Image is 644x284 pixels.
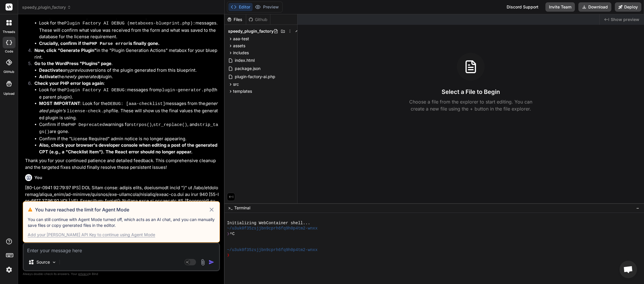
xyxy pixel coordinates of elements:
span: src [233,81,239,87]
span: package.json [234,65,261,72]
em: newly generated [64,74,99,79]
strong: Go to the WordPress "Plugins" page [34,61,111,66]
span: ~/u3uk0f35zsjjbn9cprh6fq9h0p4tm2-wnxx [227,247,318,253]
img: settings [4,265,14,275]
code: plugin-generator.php [159,88,212,93]
li: Confirm if the warnings for , , and are gone. [39,121,219,136]
div: Github [246,17,270,22]
h3: Select a File to Begin [442,88,500,96]
p: Source [36,259,50,265]
em: generated plugin's [39,101,218,113]
li: Look for the messages. These will confirm what value was received from the form and what was save... [39,20,219,40]
div: Discord Support [503,2,542,12]
span: includes [233,50,249,56]
div: Files [225,17,246,22]
p: Thank you for your continued patience and detailed feedback. This comprehensive cleanup and the t... [25,157,219,171]
label: GitHub [3,69,14,74]
span: assets [233,43,245,49]
span: ❯ [227,253,230,258]
strong: MOST IMPORTANT [39,101,80,106]
button: Editor [228,3,253,11]
em: previous [70,67,88,73]
p: Choose a file from the explorer to start editing. You can create a new file using the + button in... [405,98,536,112]
code: str_replace() [153,122,187,127]
h3: You have reached the limit for Agent Mode [35,206,208,213]
p: . [34,60,219,67]
label: code [5,49,13,54]
code: PHP Deprecated [68,122,105,127]
code: PHP Parse error [89,41,129,46]
p: : [34,80,219,87]
span: ~/u3uk0f35zsjjbn9cprh6fq9h0p4tm2-wnxx [227,226,318,231]
div: Add your [PERSON_NAME] API Key to continue using Agent Mode [28,232,155,238]
code: Plugin Factory AI DEBUG: [64,88,127,93]
span: aaa-test [233,36,249,42]
span: templates [233,88,252,94]
button: Preview [253,3,281,11]
img: Pick Models [52,260,57,265]
span: plugin-factory-ai.php [234,73,276,80]
strong: Check your PHP error logs immediately after clicking "Update" [34,14,169,19]
code: strpos() [131,122,152,127]
span: ^C [230,231,235,236]
p: Always double-check its answers. Your in Bind [23,271,220,277]
button: Deploy [615,2,641,12]
strong: Check your PHP error logs again [34,80,104,86]
label: threads [3,29,15,34]
img: attachment [199,259,206,266]
span: speedy_plugin_factory [22,4,71,10]
span: >_ [228,205,232,211]
label: Upload [3,91,15,96]
span: − [636,205,639,211]
span: speedy_plugin_factory [228,28,274,34]
span: privacy [78,272,89,276]
li: Look for the messages from (the parent plugin). [39,87,219,100]
p: You can still continue with Agent Mode turned off, which acts as an AI chat, and you can manually... [28,217,215,228]
img: icon [209,259,214,265]
code: Plugin Factory AI DEBUG (metaboxes-blueprint.php): [64,21,195,26]
strong: Crucially, confirm if the is finally gone. [39,41,160,46]
span: ❯ [227,231,230,236]
button: Download [578,2,611,12]
code: license-check.php [67,109,111,114]
strong: Now, click "Generate Plugin" [34,48,97,53]
code: DEBUG: [aaa-checklist] [108,101,165,106]
button: − [635,203,640,213]
strong: Deactivate [39,67,63,73]
strong: Also, check your browser's developer console when editing a post of the generated CPT (e.g., a "C... [39,142,217,155]
h6: You [34,175,42,180]
button: Invite Team [545,2,575,12]
li: Confirm if the "License Required" admin notice is no longer appearing. [39,136,219,142]
span: Show preview [611,17,639,22]
span: index.html [234,57,255,64]
strong: Activate [39,74,57,79]
li: the plugin. [39,73,219,80]
span: Initializing WebContainer shell... [227,220,310,226]
li: any versions of the plugin generated from this blueprint. [39,67,219,74]
li: : Look for the messages from the file. These will show us the final values the generated plugin i... [39,100,219,121]
p: in the "Plugin Generation Actions" metabox for your blueprint. [34,47,219,60]
span: Terminal [234,205,250,211]
div: Open chat [619,261,637,278]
